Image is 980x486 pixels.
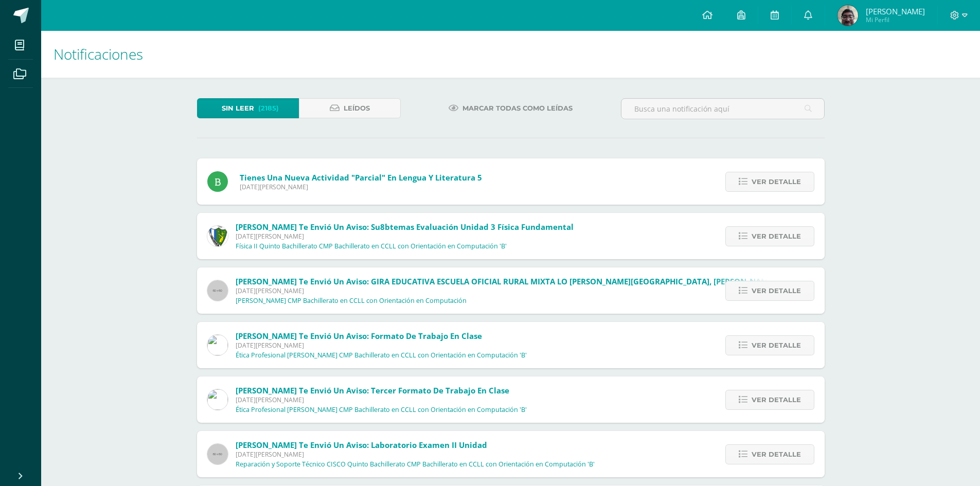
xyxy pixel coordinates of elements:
span: Ver detalle [752,227,801,246]
img: 6dfd641176813817be49ede9ad67d1c4.png [207,335,228,355]
span: Ver detalle [752,172,801,191]
span: [DATE][PERSON_NAME] [236,395,527,404]
img: 60x60 [207,444,228,464]
a: Leídos [299,98,401,118]
img: dcd5e931a05f714723620b4b97a239ce.png [838,5,858,26]
p: Reparación y Soporte Técnico CISCO Quinto Bachillerato CMP Bachillerato en CCLL con Orientación e... [236,460,595,469]
span: [DATE][PERSON_NAME] [236,232,574,241]
span: Tienes una nueva actividad "Parcial" En Lengua y Literatura 5 [240,172,482,183]
span: [DATE][PERSON_NAME] [236,450,595,459]
span: [DATE][PERSON_NAME] [236,341,527,350]
p: Física II Quinto Bachillerato CMP Bachillerato en CCLL con Orientación en Computación 'B' [236,242,507,250]
img: d7d6d148f6dec277cbaab50fee73caa7.png [207,226,228,246]
span: Ver detalle [752,336,801,355]
p: Ética Profesional [PERSON_NAME] CMP Bachillerato en CCLL con Orientación en Computación 'B' [236,406,527,414]
span: Ver detalle [752,445,801,464]
input: Busca una notificación aquí [621,99,824,119]
span: Leídos [344,99,370,118]
span: [PERSON_NAME] te envió un aviso: GIRA EDUCATIVA ESCUELA OFICIAL RURAL MIXTA LO [PERSON_NAME][GEOG... [236,276,858,286]
p: [PERSON_NAME] CMP Bachillerato en CCLL con Orientación en Computación [236,297,467,305]
span: [PERSON_NAME] te envió un aviso: Laboratorio Examen II Unidad [236,440,487,450]
span: [PERSON_NAME] te envió un aviso: Su8btemas Evaluación Unidad 3 Física Fundamental [236,222,574,232]
span: [PERSON_NAME] te envió un aviso: Tercer formato de trabajo en clase [236,385,509,395]
p: Ética Profesional [PERSON_NAME] CMP Bachillerato en CCLL con Orientación en Computación 'B' [236,351,527,359]
span: Ver detalle [752,281,801,300]
span: Sin leer [222,99,254,118]
span: [PERSON_NAME] te envió un aviso: Formato de trabajo en clase [236,331,482,341]
span: Mi Perfil [866,15,925,24]
span: [PERSON_NAME] [866,6,925,16]
span: [DATE][PERSON_NAME] [240,183,482,191]
img: 60x60 [207,280,228,301]
a: Sin leer(2185) [197,98,299,118]
span: Notificaciones [54,44,143,64]
a: Marcar todas como leídas [436,98,585,118]
img: 6dfd641176813817be49ede9ad67d1c4.png [207,389,228,410]
span: [DATE][PERSON_NAME] [236,286,858,295]
span: Marcar todas como leídas [462,99,573,118]
span: (2185) [258,99,279,118]
span: Ver detalle [752,390,801,409]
